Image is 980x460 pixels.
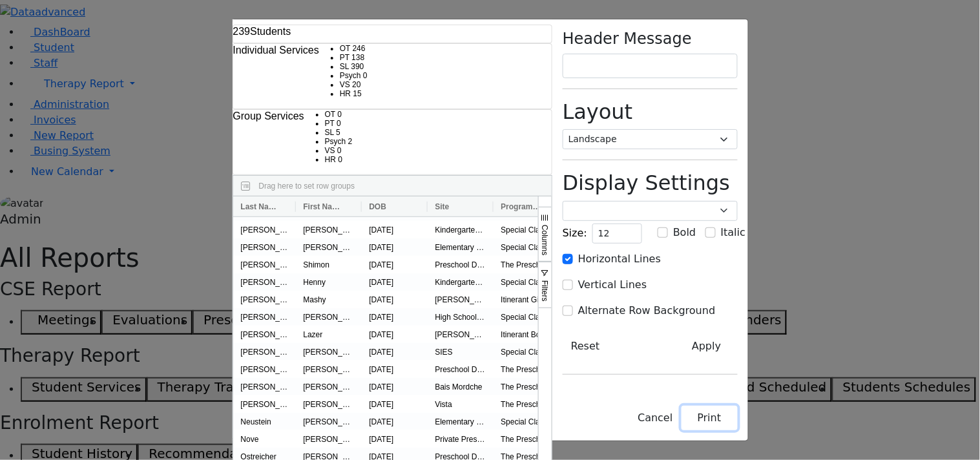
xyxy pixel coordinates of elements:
div: Bais Mordche [428,378,494,395]
div: Henny [296,273,362,291]
div: Press SPACE to select this row. [233,378,955,395]
div: [PERSON_NAME] [233,343,296,361]
div: [DATE] [362,291,428,308]
div: Press SPACE to select this row. [233,256,955,273]
div: [DATE] [362,395,428,413]
div: [PERSON_NAME] [233,273,296,291]
div: The Preschool [494,256,559,273]
div: [PERSON_NAME] [233,291,296,308]
span: 138 [351,53,364,62]
div: The Preschool Itinerant [494,430,559,448]
div: [PERSON_NAME] [296,221,362,238]
span: 0 [338,155,342,164]
span: Drag here to set row groups [259,182,355,191]
div: The Preschool Itinerant [494,395,559,413]
div: Press SPACE to select this row. [233,291,955,308]
div: Special Class - K12 [494,308,559,326]
div: [PERSON_NAME] [296,413,362,430]
div: Kindergarten PS [428,273,494,291]
div: [PERSON_NAME] [PERSON_NAME] [296,361,362,378]
div: [PERSON_NAME] [428,326,494,343]
span: 15 [353,89,362,98]
div: Preschool Division [428,256,494,273]
span: 0 [337,146,342,155]
h4: Header Message [563,30,738,48]
div: [PERSON_NAME] [296,378,362,395]
div: [DATE] [362,256,428,273]
label: Vertical Lines [578,277,647,293]
span: VS [325,146,335,155]
div: Press SPACE to select this row. [233,273,955,291]
div: The Preschool Half-Day [494,361,559,378]
div: [PERSON_NAME] [233,326,296,343]
button: Apply [676,334,737,359]
span: HR [325,155,336,164]
h6: Group Services [233,110,304,122]
div: [DATE] [362,273,428,291]
span: Psych [340,71,361,80]
span: 0 [338,110,342,119]
div: [PERSON_NAME] [428,291,494,308]
div: Itinerant Boys [494,326,559,343]
div: [DATE] [362,238,428,256]
div: [DATE] [362,326,428,343]
div: Mashy [296,291,362,308]
div: Special Class - K12 [494,221,559,238]
div: Press SPACE to select this row. [233,308,955,326]
div: Private Preschool [428,430,494,448]
label: Bold [673,225,696,240]
div: The Preschool Itinerant [494,378,559,395]
span: DOB [370,202,387,211]
div: Press SPACE to select this row. [233,326,955,343]
div: [PERSON_NAME] [296,430,362,448]
span: 239 [233,26,251,37]
span: 0 [363,71,368,80]
h2: Display Settings [563,171,738,195]
label: Italic [721,225,745,240]
div: Kindergarten PS [428,221,494,238]
div: Shimon [296,256,362,273]
label: Horizontal Lines [578,251,661,267]
div: [PERSON_NAME] [233,221,296,238]
div: Special Class - K12 [494,273,559,291]
span: Program Type [501,202,541,211]
div: [DATE] [362,361,428,378]
h6: Individual Services [233,44,319,56]
div: [PERSON_NAME] [233,378,296,395]
span: 2 [348,137,353,146]
span: Site [435,202,450,211]
div: [PERSON_NAME] [233,308,296,326]
label: Size: [563,225,587,241]
div: SIES [428,343,494,361]
div: [PERSON_NAME] [233,361,296,378]
div: Elementary Division [428,238,494,256]
div: [PERSON_NAME] [233,395,296,413]
h2: Layout [563,99,738,124]
div: Special Class/Homebound [494,343,559,361]
span: SL [325,128,334,137]
div: Special Class - K12 [494,238,559,256]
button: Print [682,406,738,430]
span: 390 [351,62,364,71]
h6: Students [233,25,291,37]
span: PT [325,119,335,128]
div: Press SPACE to select this row. [233,430,955,448]
div: [DATE] [362,378,428,395]
span: 20 [352,80,360,89]
div: [DATE] [362,343,428,361]
div: High School Girls Division [428,308,494,326]
span: HR [340,89,351,98]
span: PT [340,53,349,62]
div: [DATE] [362,221,428,238]
span: Columns [541,225,550,255]
span: First Name [304,202,344,211]
div: Press SPACE to select this row. [233,238,955,256]
div: Press SPACE to select this row. [233,395,955,413]
div: [PERSON_NAME] [296,238,362,256]
div: Preschool Division [428,361,494,378]
div: Special Class - K12 [494,413,559,430]
div: Itinerant Girls [494,291,559,308]
span: 0 [337,119,341,128]
div: Press SPACE to select this row. [233,221,955,238]
div: [PERSON_NAME] [233,238,296,256]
